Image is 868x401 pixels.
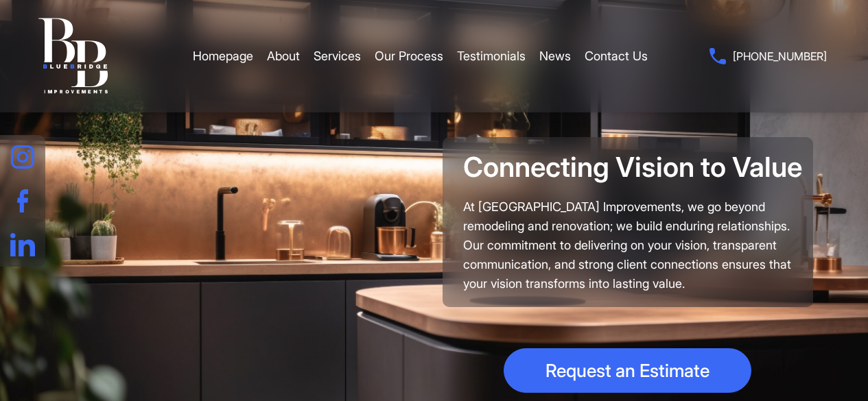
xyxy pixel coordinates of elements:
a: Testimonials [457,36,526,77]
a: [PHONE_NUMBER] [709,47,827,66]
a: Request an Estimate [504,348,751,393]
a: Homepage [193,36,253,77]
div: At [GEOGRAPHIC_DATA] Improvements, we go beyond remodeling and renovation; we build enduring rela... [463,197,793,293]
a: About [267,36,300,77]
a: Services [314,36,361,77]
h1: Connecting Vision to Value [463,151,793,184]
span: [PHONE_NUMBER] [733,47,827,66]
a: News [539,36,571,77]
a: Our Process [375,36,443,77]
a: Contact Us [585,36,648,77]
